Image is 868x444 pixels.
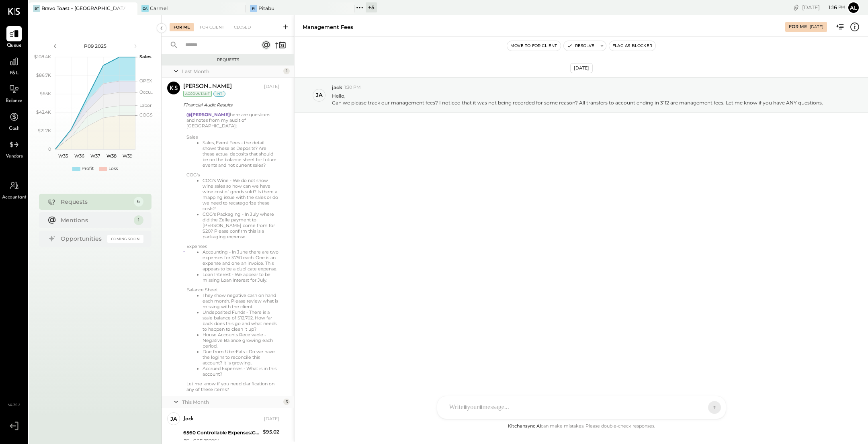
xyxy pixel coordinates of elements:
[0,109,28,133] a: Cash
[203,178,279,211] li: COG's Wine - We do not show wine sales so how can we have wine cost of goods sold? Is there a map...
[186,172,279,178] div: COG's
[789,24,807,30] div: For Me
[139,54,151,59] text: Sales
[230,23,255,31] div: Closed
[332,84,342,91] span: jack
[186,112,279,392] div: here are questions and notes from my audit of [GEOGRAPHIC_DATA]:
[107,235,143,243] div: Coming Soon
[203,272,279,283] li: Loan Interest - We appear to be missing Loan Interest for July.
[203,293,279,309] li: They show negative cash on hand each month. Please review what is missing with the client.
[263,428,279,436] div: $95.02
[810,24,823,30] div: [DATE]
[0,137,28,160] a: Vendors
[183,101,277,109] div: Financial Audit Results
[186,243,279,249] div: Expenses
[139,102,151,108] text: Labor
[36,72,51,78] text: $86.7K
[48,146,51,152] text: 0
[203,332,279,349] li: House Accounts Receivable - Negative Balance growing each period.
[570,63,593,73] div: [DATE]
[166,57,290,63] div: Requests
[213,91,225,97] div: int
[61,198,130,206] div: Requests
[183,91,212,97] div: Accountant
[264,84,279,90] div: [DATE]
[0,54,28,77] a: P&L
[9,125,19,133] span: Cash
[139,89,153,95] text: Occu...
[7,42,22,49] span: Queue
[203,366,279,377] li: Accrued Expenses - What is in this account?
[61,235,103,243] div: Opportunities
[141,5,149,12] div: Ca
[0,82,28,105] a: Balance
[41,5,125,12] div: Bravo Toast – [GEOGRAPHIC_DATA]
[6,98,23,105] span: Balance
[332,99,823,106] div: Can we please track our management fees? I noticed that it was not being recorded for some reason...
[283,68,290,74] div: 1
[150,5,168,12] div: Carmel
[792,3,800,12] div: copy link
[258,5,274,12] div: Pitabu
[170,23,194,31] div: For Me
[186,381,279,392] div: Let me know if you need clarification on any of these items?
[183,83,232,91] div: [PERSON_NAME]
[90,153,100,159] text: W37
[250,5,257,12] div: Pi
[366,2,377,12] div: + 5
[0,178,28,201] a: Accountant
[203,140,279,168] li: Sales, Event Fees - the detail shows these as Deposits? Are these actual deposits that should be ...
[283,399,290,405] div: 3
[61,216,130,224] div: Mentions
[203,349,279,366] li: Due from UberEats - Do we have the logins to reconcile this account? It is growing.
[802,4,845,11] div: [DATE]
[38,128,51,133] text: $21.7K
[34,54,51,59] text: $108.4K
[2,194,27,201] span: Accountant
[303,23,353,31] div: Management Fees
[203,249,279,272] li: Accounting - In June there are two expenses for $750 each. One is an expense and one an invoice. ...
[316,91,323,99] div: ja
[82,166,94,172] div: Profit
[847,1,860,14] button: Al
[61,43,129,49] div: P09 2025
[186,287,279,293] div: Balance Sheet
[0,26,28,49] a: Queue
[10,70,19,77] span: P&L
[183,429,260,437] div: 6560 Controllable Expenses:General & Administrative Expenses:Bank Charges & Fees
[139,78,152,84] text: OPEX
[203,309,279,332] li: Undeposited Funds - There is a stale balance of $12,702. How far back does this go and what needs...
[196,23,228,31] div: For Client
[108,166,118,172] div: Loss
[33,5,40,12] div: BT
[564,41,598,51] button: Resolve
[134,197,143,207] div: 6
[134,215,143,225] div: 1
[170,415,177,423] div: ja
[507,41,561,51] button: Move to for client
[182,68,281,75] div: Last Month
[74,153,84,159] text: W36
[264,416,279,422] div: [DATE]
[186,112,230,117] strong: @[PERSON_NAME]
[203,211,279,239] li: COG's Packaging - In July where did the Zelle payment to [PERSON_NAME] come from for $20? Please ...
[122,153,132,159] text: W39
[182,399,281,405] div: This Month
[36,109,51,115] text: $43.4K
[609,41,655,51] button: Flag as Blocker
[186,134,279,140] div: Sales
[332,92,823,106] p: Hello,
[6,153,23,160] span: Vendors
[106,153,116,159] text: W38
[183,415,194,423] div: jack
[139,112,153,118] text: COGS
[40,91,51,96] text: $65K
[58,153,68,159] text: W35
[344,84,361,91] span: 1:30 PM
